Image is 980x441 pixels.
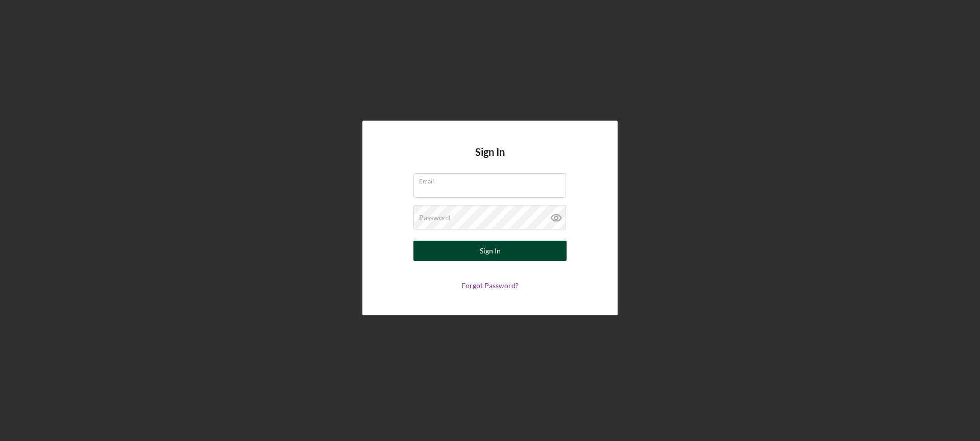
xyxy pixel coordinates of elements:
div: Sign In [480,241,501,261]
label: Password [419,214,450,222]
h4: Sign In [475,146,505,173]
button: Sign In [413,241,567,261]
label: Email [419,174,566,185]
a: Forgot Password? [461,281,519,290]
